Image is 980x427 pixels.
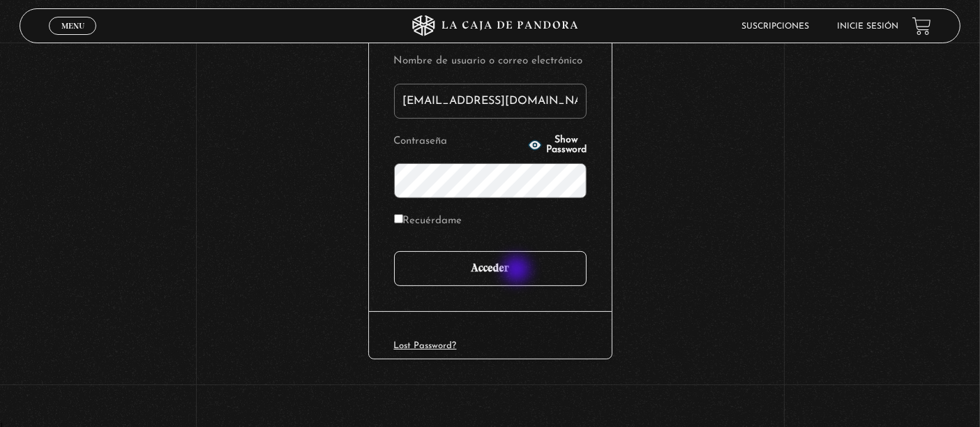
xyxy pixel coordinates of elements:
[394,341,457,350] a: Lost Password?
[394,51,587,73] label: Nombre de usuario o correo electrónico
[56,33,89,43] span: Cerrar
[912,17,931,36] a: View your shopping cart
[741,22,809,31] a: Suscripciones
[394,251,587,286] input: Acceder
[394,214,403,223] input: Recuérdame
[546,135,587,155] span: Show Password
[528,135,587,155] button: Show Password
[394,131,525,153] label: Contraseña
[394,211,462,232] label: Recuérdame
[61,22,84,30] span: Menu
[837,22,898,31] a: Inicie sesión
